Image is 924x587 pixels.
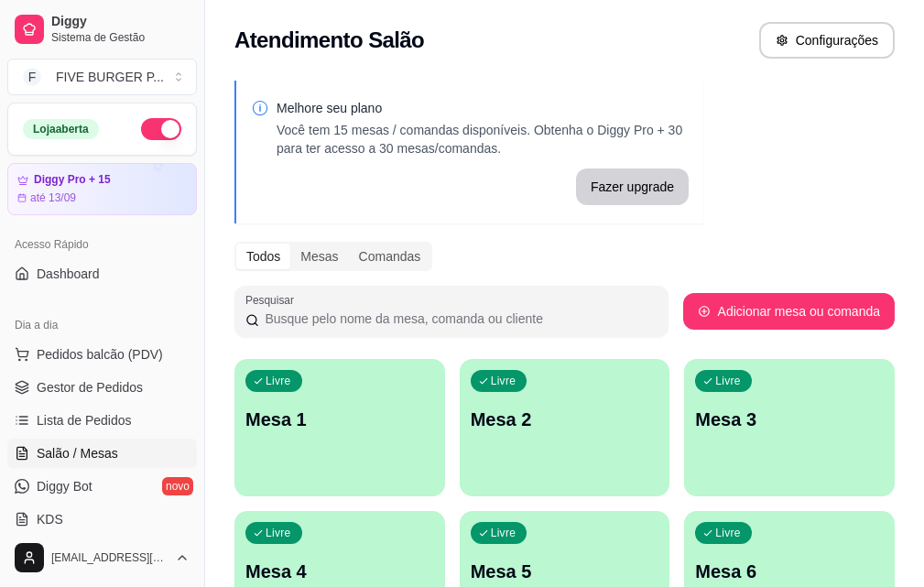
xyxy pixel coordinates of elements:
p: Melhore seu plano [277,99,689,117]
input: Pesquisar [259,310,657,328]
article: Diggy Pro + 15 [34,173,111,187]
button: Adicionar mesa ou comanda [683,293,895,330]
p: Mesa 1 [245,407,434,432]
p: Livre [266,526,291,540]
a: Diggy Botnovo [7,472,197,501]
button: Configurações [759,22,895,59]
button: LivreMesa 2 [460,359,670,496]
span: KDS [37,510,63,528]
p: Livre [491,374,516,388]
a: Diggy Pro + 15até 13/09 [7,163,197,215]
span: F [23,68,41,86]
span: Lista de Pedidos [37,411,132,429]
p: Mesa 5 [471,559,659,584]
div: Mesas [290,244,348,269]
div: FIVE BURGER P ... [56,68,164,86]
p: Você tem 15 mesas / comandas disponíveis. Obtenha o Diggy Pro + 30 para ter acesso a 30 mesas/com... [277,121,689,158]
span: Salão / Mesas [37,444,118,462]
label: Pesquisar [245,292,300,308]
span: [EMAIL_ADDRESS][DOMAIN_NAME] [51,550,168,565]
div: Loja aberta [23,119,99,139]
p: Livre [491,526,516,540]
div: Acesso Rápido [7,230,197,259]
div: Todos [236,244,290,269]
p: Livre [715,374,741,388]
button: LivreMesa 3 [684,359,895,496]
span: Sistema de Gestão [51,30,190,45]
a: DiggySistema de Gestão [7,7,197,51]
span: Dashboard [37,265,100,283]
p: Mesa 3 [695,407,884,432]
span: Pedidos balcão (PDV) [37,345,163,364]
span: Gestor de Pedidos [37,378,143,397]
button: Alterar Status [141,118,181,140]
p: Mesa 2 [471,407,659,432]
span: Diggy Bot [37,477,92,495]
span: Diggy [51,14,190,30]
div: Comandas [349,244,431,269]
a: Salão / Mesas [7,439,197,468]
a: Gestor de Pedidos [7,373,197,402]
button: Pedidos balcão (PDV) [7,340,197,369]
button: Fazer upgrade [576,168,689,205]
button: [EMAIL_ADDRESS][DOMAIN_NAME] [7,536,197,580]
p: Mesa 6 [695,559,884,584]
button: LivreMesa 1 [234,359,445,496]
h2: Atendimento Salão [234,26,424,55]
p: Livre [266,374,291,388]
article: até 13/09 [30,190,76,205]
a: Dashboard [7,259,197,288]
p: Livre [715,526,741,540]
a: Lista de Pedidos [7,406,197,435]
a: KDS [7,505,197,534]
div: Dia a dia [7,310,197,340]
p: Mesa 4 [245,559,434,584]
button: Select a team [7,59,197,95]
